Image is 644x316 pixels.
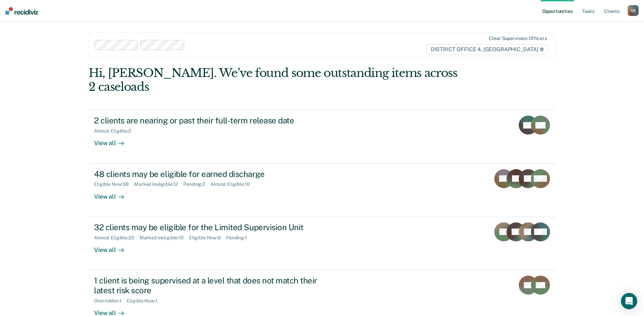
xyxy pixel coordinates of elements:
div: Eligible Now : 1 [127,298,163,304]
div: Almost Eligible : 2 [94,128,136,134]
div: S R [628,5,639,16]
a: 2 clients are nearing or past their full-term release dateAlmost Eligible:2View all [89,110,555,163]
div: Open Intercom Messenger [621,293,637,309]
div: View all [94,134,132,147]
div: Hi, [PERSON_NAME]. We’ve found some outstanding items across 2 caseloads [89,66,462,94]
div: View all [94,187,132,200]
div: Almost Eligible : 10 [210,181,255,187]
a: 48 clients may be eligible for earned dischargeEligible Now:38Marked Ineligible:12Pending:2Almost... [89,164,555,217]
div: Marked Ineligible : 10 [140,235,189,241]
div: 32 clients may be eligible for the Limited Supervision Unit [94,222,332,232]
a: 32 clients may be eligible for the Limited Supervision UnitAlmost Eligible:23Marked Ineligible:10... [89,217,555,270]
div: Clear supervision officers [489,36,547,41]
div: Almost Eligible : 23 [94,235,140,241]
div: Marked Ineligible : 12 [134,181,183,187]
div: 2 clients are nearing or past their full-term release date [94,116,332,125]
div: Pending : 2 [183,181,210,187]
span: DISTRICT OFFICE 4, [GEOGRAPHIC_DATA] [426,44,548,55]
div: Eligible Now : 9 [189,235,226,241]
img: Recidiviz [5,7,38,15]
div: Overridden : 1 [94,298,127,304]
div: Pending : 1 [226,235,253,241]
button: SR [628,5,639,16]
div: View all [94,240,132,254]
div: 48 clients may be eligible for earned discharge [94,169,332,179]
div: Eligible Now : 38 [94,181,134,187]
div: 1 client is being supervised at a level that does not match their latest risk score [94,276,332,295]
